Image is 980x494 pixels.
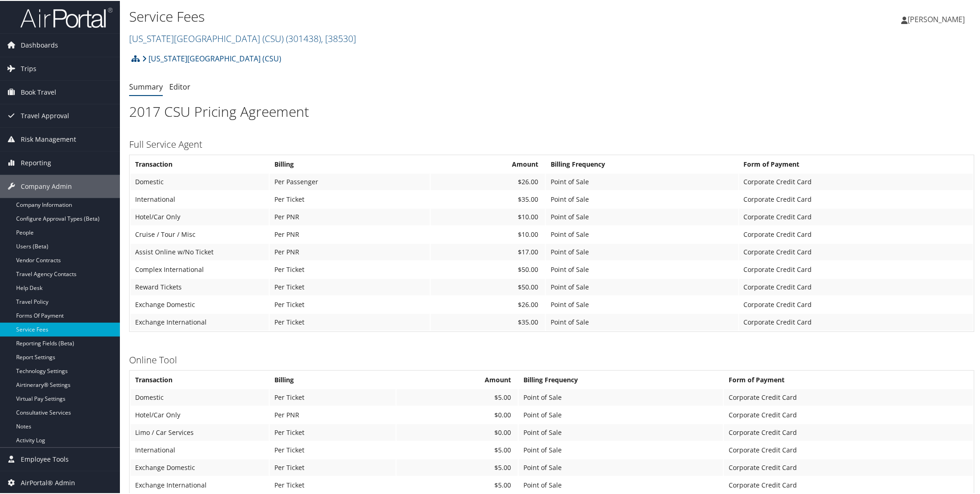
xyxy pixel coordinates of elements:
[431,260,545,277] td: $50.00
[270,371,396,387] th: Billing
[21,80,56,103] span: Book Travel
[724,388,973,405] td: Corporate Credit Card
[724,441,973,458] td: Corporate Credit Card
[519,371,723,387] th: Billing Frequency
[908,13,965,24] span: [PERSON_NAME]
[724,423,973,440] td: Corporate Credit Card
[397,423,518,440] td: $0.00
[270,260,430,277] td: Per Ticket
[546,260,738,277] td: Point of Sale
[431,278,545,295] td: $50.00
[270,225,430,242] td: Per PNR
[131,441,269,458] td: International
[397,388,518,405] td: $5.00
[519,458,723,475] td: Point of Sale
[129,101,974,120] h1: 2017 CSU Pricing Agreement
[519,388,723,405] td: Point of Sale
[131,371,269,387] th: Transaction
[21,103,69,127] span: Travel Approval
[270,476,396,493] td: Per Ticket
[131,476,269,493] td: Exchange International
[546,208,738,224] td: Point of Sale
[739,278,973,295] td: Corporate Credit Card
[431,243,545,259] td: $17.00
[270,190,430,207] td: Per Ticket
[739,313,973,330] td: Corporate Credit Card
[129,81,163,91] a: Summary
[131,278,269,295] td: Reward Tickets
[270,173,430,189] td: Per Passenger
[431,155,545,172] th: Amount
[20,6,113,28] img: airportal-logo.png
[270,313,430,330] td: Per Ticket
[131,243,269,259] td: Assist Online w/No Ticket
[739,190,973,207] td: Corporate Credit Card
[739,155,973,172] th: Form of Payment
[21,56,36,79] span: Trips
[131,458,269,475] td: Exchange Domestic
[724,371,973,387] th: Form of Payment
[131,313,269,330] td: Exchange International
[519,441,723,458] td: Point of Sale
[131,295,269,312] td: Exchange Domestic
[129,353,974,366] h3: Online Tool
[431,313,545,330] td: $35.00
[21,33,58,56] span: Dashboards
[397,458,518,475] td: $5.00
[131,208,269,224] td: Hotel/Car Only
[546,225,738,242] td: Point of Sale
[131,155,269,172] th: Transaction
[270,243,430,259] td: Per PNR
[397,476,518,493] td: $5.00
[270,155,430,172] th: Billing
[431,225,545,242] td: $10.00
[129,137,974,150] h3: Full Service Agent
[270,388,396,405] td: Per Ticket
[270,208,430,224] td: Per PNR
[131,260,269,277] td: Complex International
[546,155,738,172] th: Billing Frequency
[739,295,973,312] td: Corporate Credit Card
[270,458,396,475] td: Per Ticket
[21,174,72,197] span: Company Admin
[129,6,693,25] h1: Service Fees
[397,371,518,387] th: Amount
[270,295,430,312] td: Per Ticket
[131,173,269,189] td: Domestic
[142,48,281,67] a: [US_STATE][GEOGRAPHIC_DATA] (CSU)
[546,173,738,189] td: Point of Sale
[519,423,723,440] td: Point of Sale
[270,406,396,422] td: Per PNR
[739,260,973,277] td: Corporate Credit Card
[546,295,738,312] td: Point of Sale
[739,208,973,224] td: Corporate Credit Card
[131,225,269,242] td: Cruise / Tour / Misc
[270,423,396,440] td: Per Ticket
[21,470,75,494] span: AirPortal® Admin
[546,278,738,295] td: Point of Sale
[169,81,190,91] a: Editor
[131,406,269,422] td: Hotel/Car Only
[431,295,545,312] td: $26.00
[270,278,430,295] td: Per Ticket
[286,31,321,44] span: ( 301438 )
[739,243,973,259] td: Corporate Credit Card
[21,151,51,174] span: Reporting
[546,313,738,330] td: Point of Sale
[397,406,518,422] td: $0.00
[724,458,973,475] td: Corporate Credit Card
[546,190,738,207] td: Point of Sale
[431,208,545,224] td: $10.00
[724,406,973,422] td: Corporate Credit Card
[431,173,545,189] td: $26.00
[902,5,974,32] a: [PERSON_NAME]
[21,447,69,470] span: Employee Tools
[129,31,356,44] a: [US_STATE][GEOGRAPHIC_DATA] (CSU)
[739,225,973,242] td: Corporate Credit Card
[519,406,723,422] td: Point of Sale
[131,190,269,207] td: International
[21,127,76,150] span: Risk Management
[270,441,396,458] td: Per Ticket
[321,31,356,44] span: , [ 38530 ]
[519,476,723,493] td: Point of Sale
